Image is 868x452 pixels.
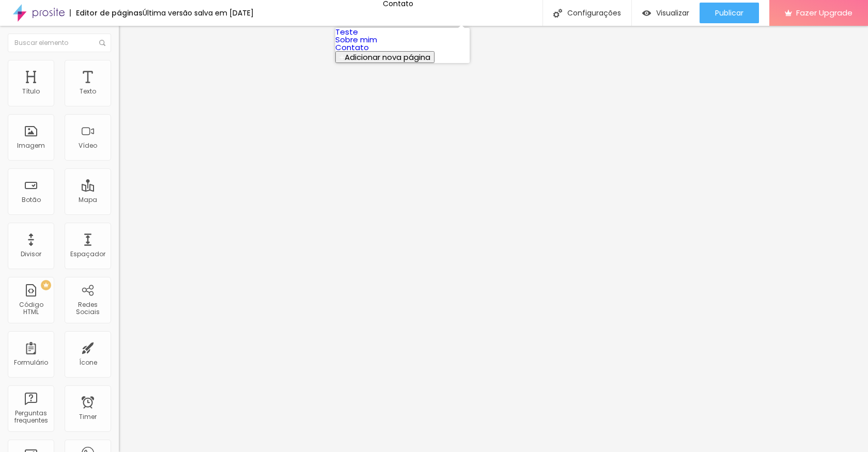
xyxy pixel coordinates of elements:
[119,26,868,452] iframe: Editor
[67,301,108,316] div: Redes Sociais
[70,9,143,17] div: Editor de páginas
[70,251,105,258] div: Espaçador
[79,359,97,366] div: Ícone
[143,9,254,17] div: Última versão salva em [DATE]
[8,34,111,52] input: Buscar elemento
[335,42,369,53] a: Contato
[79,413,97,420] div: Timer
[80,88,96,95] div: Texto
[22,88,40,95] div: Título
[345,52,430,63] span: Adicionar nova página
[553,9,562,18] img: Icone
[656,9,689,17] span: Visualizar
[21,251,41,258] div: Divisor
[17,142,45,149] div: Imagem
[79,196,97,204] div: Mapa
[22,196,41,204] div: Botão
[715,9,743,17] span: Publicar
[10,410,51,425] div: Perguntas frequentes
[335,26,358,37] a: Teste
[99,40,105,46] img: Icone
[14,359,48,366] div: Formulário
[10,301,51,316] div: Código HTML
[700,3,759,23] button: Publicar
[642,9,651,18] img: view-1.svg
[79,142,97,149] div: Vídeo
[335,34,377,45] a: Sobre mim
[632,3,700,23] button: Visualizar
[335,51,435,63] button: Adicionar nova página
[796,8,853,17] span: Fazer Upgrade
